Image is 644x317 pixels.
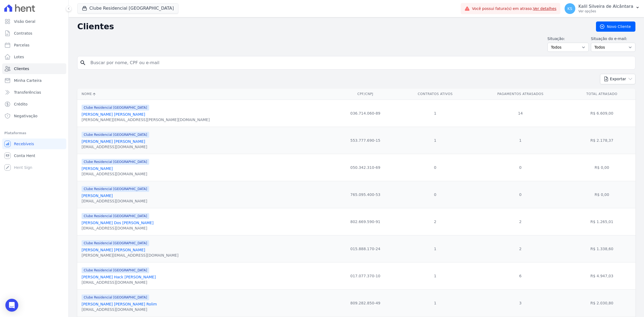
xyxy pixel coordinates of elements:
[82,171,149,177] div: [EMAIL_ADDRESS][DOMAIN_NAME]
[333,208,398,235] td: 802.669.590-91
[77,3,178,13] button: Clube Residencial [GEOGRAPHIC_DATA]
[333,154,398,181] td: 050.342.310-69
[333,181,398,208] td: 765.095.400-53
[87,57,633,68] input: Buscar por nome, CPF ou e-mail
[82,248,145,252] a: [PERSON_NAME] [PERSON_NAME]
[473,89,568,100] th: Pagamentos Atrasados
[2,99,66,110] a: Crédito
[398,235,473,262] td: 1
[77,22,587,31] h2: Clientes
[14,19,35,24] span: Visão Geral
[14,31,32,36] span: Contratos
[82,186,149,192] span: Clube Residencial [GEOGRAPHIC_DATA]
[82,213,149,219] span: Clube Residencial [GEOGRAPHIC_DATA]
[398,154,473,181] td: 0
[2,16,66,27] a: Visão Geral
[568,181,635,208] td: R$ 0,00
[2,111,66,121] a: Negativação
[82,267,149,273] span: Clube Residencial [GEOGRAPHIC_DATA]
[82,275,156,279] a: [PERSON_NAME] Hack [PERSON_NAME]
[5,299,18,312] div: Open Intercom Messenger
[2,87,66,98] a: Transferências
[398,127,473,154] td: 1
[82,144,149,150] div: [EMAIL_ADDRESS][DOMAIN_NAME]
[2,40,66,50] a: Parcelas
[333,89,398,100] th: CPF/CNPJ
[14,90,41,95] span: Transferências
[14,153,35,158] span: Conta Hent
[82,132,149,138] span: Clube Residencial [GEOGRAPHIC_DATA]
[14,66,29,71] span: Clientes
[473,208,568,235] td: 2
[568,235,635,262] td: R$ 1.338,60
[568,208,635,235] td: R$ 1.265,01
[14,42,30,48] span: Parcelas
[568,100,635,127] td: R$ 6.609,00
[533,6,557,11] a: Ver detalhes
[82,280,156,285] div: [EMAIL_ADDRESS][DOMAIN_NAME]
[473,289,568,316] td: 3
[82,139,145,144] a: [PERSON_NAME] [PERSON_NAME]
[579,9,633,13] p: Ver opções
[14,78,42,83] span: Minha Carteira
[82,117,210,122] div: [PERSON_NAME][EMAIL_ADDRESS][PERSON_NAME][DOMAIN_NAME]
[2,52,66,62] a: Lotes
[568,154,635,181] td: R$ 0,00
[398,208,473,235] td: 2
[14,54,24,60] span: Lotes
[579,4,633,9] p: Kalil Silveira de Alcântara
[2,150,66,161] a: Conta Hent
[2,75,66,86] a: Minha Carteira
[333,289,398,316] td: 809.282.850-49
[398,262,473,289] td: 1
[333,262,398,289] td: 017.077.370-10
[2,139,66,149] a: Recebíveis
[14,113,38,119] span: Negativação
[82,253,178,258] div: [PERSON_NAME][EMAIL_ADDRESS][DOMAIN_NAME]
[600,74,635,84] button: Exportar
[82,112,145,116] a: [PERSON_NAME] [PERSON_NAME]
[82,105,149,111] span: Clube Residencial [GEOGRAPHIC_DATA]
[82,159,149,165] span: Clube Residencial [GEOGRAPHIC_DATA]
[473,100,568,127] td: 14
[398,181,473,208] td: 0
[82,198,149,204] div: [EMAIL_ADDRESS][DOMAIN_NAME]
[568,262,635,289] td: R$ 4.947,03
[473,262,568,289] td: 6
[560,1,644,16] button: KS Kalil Silveira de Alcântara Ver opções
[333,235,398,262] td: 015.888.170-24
[398,100,473,127] td: 1
[82,194,113,198] a: [PERSON_NAME]
[82,166,113,171] a: [PERSON_NAME]
[333,127,398,154] td: 553.777.690-15
[4,130,64,136] div: Plataformas
[473,154,568,181] td: 0
[333,100,398,127] td: 036.714.060-89
[473,127,568,154] td: 1
[473,181,568,208] td: 0
[591,36,635,42] label: Situação do e-mail:
[568,289,635,316] td: R$ 2.030,80
[596,21,635,32] a: Novo Cliente
[472,6,557,12] span: Você possui fatura(s) em atraso.
[398,89,473,100] th: Contratos Ativos
[14,141,34,147] span: Recebíveis
[568,127,635,154] td: R$ 2.178,37
[82,294,149,300] span: Clube Residencial [GEOGRAPHIC_DATA]
[82,221,153,225] a: [PERSON_NAME] Dos [PERSON_NAME]
[568,89,635,100] th: Total Atrasado
[2,63,66,74] a: Clientes
[473,235,568,262] td: 2
[77,89,333,100] th: Nome
[547,36,589,42] label: Situação:
[398,289,473,316] td: 1
[2,28,66,39] a: Contratos
[82,240,149,246] span: Clube Residencial [GEOGRAPHIC_DATA]
[80,60,86,66] i: search
[82,307,157,312] div: [EMAIL_ADDRESS][DOMAIN_NAME]
[82,302,157,306] a: [PERSON_NAME] [PERSON_NAME] Rolim
[568,7,572,10] span: KS
[14,101,28,107] span: Crédito
[82,225,153,231] div: [EMAIL_ADDRESS][DOMAIN_NAME]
